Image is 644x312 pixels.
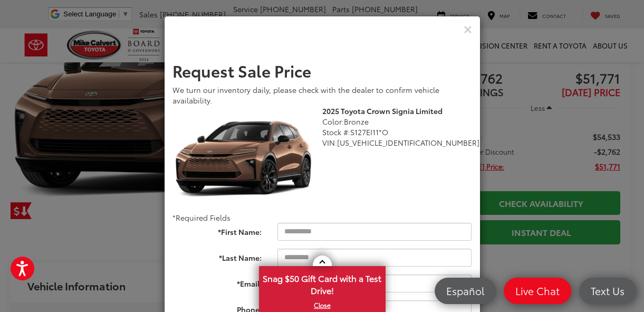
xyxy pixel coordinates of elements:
label: *Email: [165,275,270,289]
span: [US_VEHICLE_IDENTIFICATION_NUMBER] [337,137,479,148]
span: S127EI11*O [350,127,388,137]
button: Close [464,23,472,35]
span: Snag $50 Gift Card with a Test Drive! [260,267,385,299]
span: Text Us [585,284,630,297]
span: VIN: [322,137,337,148]
span: Color: [322,116,344,127]
a: Text Us [579,278,636,304]
img: 2025 Toyota Crown Signia Limited [172,106,314,212]
a: Español [435,278,496,304]
b: 2025 Toyota Crown Signia Limited [322,106,443,116]
h2: Request Sale Price [172,62,472,79]
span: *Required Fields [172,212,230,223]
label: *Last Name: [165,249,270,263]
div: We turn our inventory daily, please check with the dealer to confirm vehicle availability. [172,84,472,106]
span: Stock #: [322,127,350,137]
a: Live Chat [504,278,571,304]
span: Español [441,284,489,297]
span: Bronze [344,116,369,127]
label: *First Name: [165,223,270,237]
span: Live Chat [510,284,565,297]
